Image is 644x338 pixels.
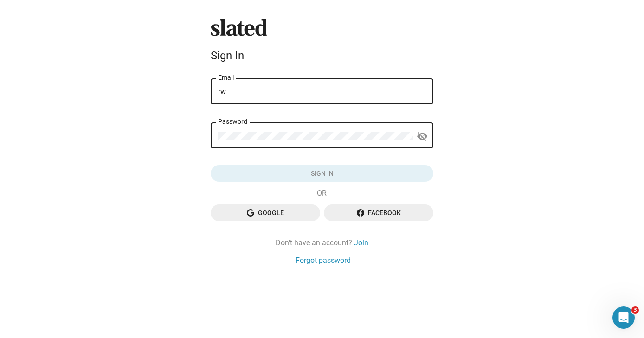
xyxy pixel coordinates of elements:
[324,204,433,221] button: Facebook
[211,238,433,248] div: Don't have an account?
[218,204,313,221] span: Google
[331,204,426,221] span: Facebook
[354,238,368,248] a: Join
[296,255,351,265] a: Forgot password
[612,306,635,329] iframe: Intercom live chat
[211,19,433,66] sl-branding: Sign In
[631,306,639,314] span: 3
[211,49,433,62] div: Sign In
[211,204,320,221] button: Google
[417,129,428,144] mat-icon: visibility_off
[413,127,431,146] button: Show password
